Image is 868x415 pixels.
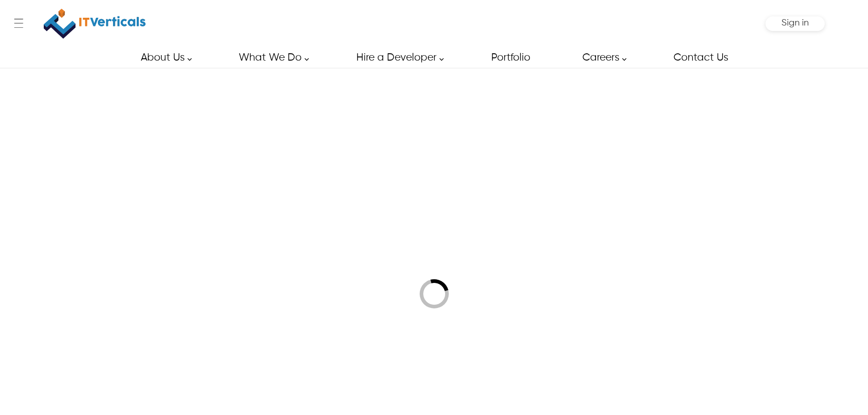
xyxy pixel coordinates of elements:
[228,47,314,68] a: What We Do
[572,47,632,68] a: Careers
[781,18,809,28] span: Sign in
[663,47,738,68] a: Contact Us
[43,5,146,43] a: IT Verticals Inc
[481,47,540,68] a: Portfolio
[346,47,449,68] a: Hire a Developer
[130,47,197,68] a: About Us
[44,5,146,43] img: IT Verticals Inc
[781,21,809,27] a: Sign in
